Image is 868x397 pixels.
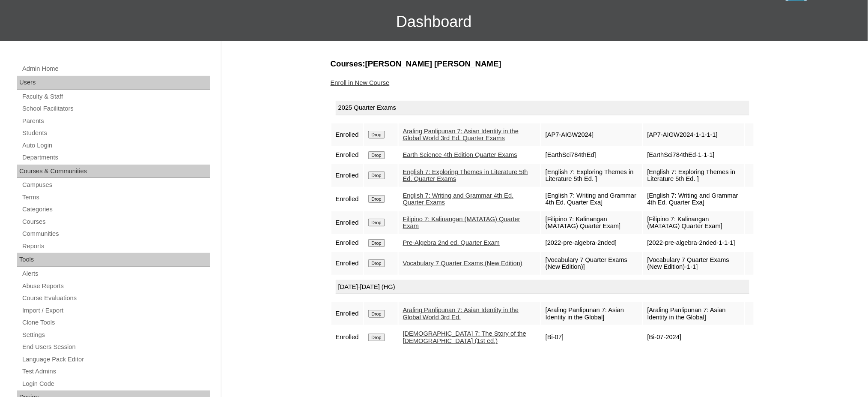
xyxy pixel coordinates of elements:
[368,171,385,179] input: Drop
[21,305,210,316] a: Import / Export
[17,165,210,178] div: Courses & Communities
[21,366,210,377] a: Test Admins
[21,317,210,328] a: Clone Tools
[21,103,210,114] a: School Facilitators
[21,268,210,279] a: Alerts
[541,326,642,349] td: [Bi-07]
[541,147,642,163] td: [EarthSci784thEd]
[336,101,749,115] div: 2025 Quarter Exams
[17,76,210,90] div: Users
[21,330,210,340] a: Settings
[368,151,385,159] input: Drop
[368,334,385,341] input: Drop
[331,58,755,69] h3: Courses:[PERSON_NAME] [PERSON_NAME]
[21,63,210,74] a: Admin Home
[21,91,210,102] a: Faculty & Staff
[403,307,519,321] a: Araling Panlipunan 7: Asian Identity in the Global World 3rd Ed.
[368,131,385,138] input: Drop
[403,151,517,158] a: Earth Science 4th Edition Quarter Exams
[403,216,520,230] a: Filipino 7: Kalinangan (MATATAG) Quarter Exam
[21,342,210,352] a: End Users Session
[368,310,385,318] input: Drop
[331,235,363,251] td: Enrolled
[368,195,385,203] input: Drop
[21,229,210,239] a: Communities
[21,293,210,304] a: Course Evaluations
[21,281,210,292] a: Abuse Reports
[643,326,744,349] td: [Bi-07-2024]
[331,211,363,234] td: Enrolled
[21,116,210,126] a: Parents
[21,128,210,138] a: Students
[331,188,363,211] td: Enrolled
[368,239,385,247] input: Drop
[4,3,864,41] h3: Dashboard
[21,192,210,203] a: Terms
[21,379,210,389] a: Login Code
[643,188,744,211] td: [English 7: Writing and Grammar 4th Ed. Quarter Exa]
[368,259,385,267] input: Drop
[541,188,642,211] td: [English 7: Writing and Grammar 4th Ed. Quarter Exa]
[403,330,526,344] a: [DEMOGRAPHIC_DATA] 7: The Story of the [DEMOGRAPHIC_DATA] (1st ed.)
[21,241,210,252] a: Reports
[336,280,749,295] div: [DATE]-[DATE] (HG)
[368,219,385,226] input: Drop
[643,235,744,251] td: [2022-pre-algebra-2nded-1-1-1]
[331,252,363,275] td: Enrolled
[331,326,363,349] td: Enrolled
[643,211,744,234] td: [Filipino 7: Kalinangan (MATATAG) Quarter Exam]
[541,235,642,251] td: [2022-pre-algebra-2nded]
[21,152,210,163] a: Departments
[403,128,519,142] a: Araling Panlipunan 7: Asian Identity in the Global World 3rd Ed. Quarter Exams
[21,180,210,190] a: Campuses
[21,140,210,151] a: Auto Login
[403,192,514,206] a: English 7: Writing and Grammar 4th Ed. Quarter Exams
[541,302,642,325] td: [Araling Panlipunan 7: Asian Identity in the Global]
[331,123,363,146] td: Enrolled
[541,123,642,146] td: [AP7-AIGW2024]
[643,123,744,146] td: [AP7-AIGW2024-1-1-1-1]
[541,164,642,187] td: [English 7: Exploring Themes in Literature 5th Ed. ]
[541,252,642,275] td: [Vocabulary 7 Quarter Exams (New Edition)]
[643,302,744,325] td: [Araling Panlipunan 7: Asian Identity in the Global]
[21,217,210,227] a: Courses
[643,252,744,275] td: [Vocabulary 7 Quarter Exams (New Edition)-1-1]
[331,164,363,187] td: Enrolled
[21,204,210,215] a: Categories
[17,253,210,267] div: Tools
[403,239,500,246] a: Pre-Algebra 2nd ed. Quarter Exam
[331,147,363,163] td: Enrolled
[21,354,210,365] a: Language Pack Editor
[403,168,528,183] a: English 7: Exploring Themes in Literature 5th Ed. Quarter Exams
[643,164,744,187] td: [English 7: Exploring Themes in Literature 5th Ed. ]
[331,79,390,86] a: Enroll in New Course
[331,302,363,325] td: Enrolled
[643,147,744,163] td: [EarthSci784thEd-1-1-1]
[403,260,522,267] a: Vocabulary 7 Quarter Exams (New Edition)
[541,211,642,234] td: [Filipino 7: Kalinangan (MATATAG) Quarter Exam]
